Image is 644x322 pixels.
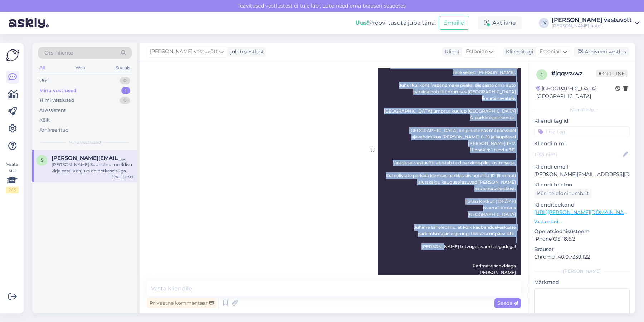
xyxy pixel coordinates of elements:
div: Privaatne kommentaar [147,298,216,308]
div: Kõik [39,117,50,124]
div: Küsi telefoninumbrit [534,189,592,198]
div: # jqqvsvwz [551,69,596,78]
button: Emailid [439,16,469,30]
span: s [41,157,43,163]
img: Askly Logo [6,48,19,62]
div: Uus [39,77,48,84]
p: Kliendi email [534,163,630,171]
span: Saada [497,300,518,306]
span: sigrid.saare@gmail.com [52,155,126,161]
span: j [541,72,543,77]
div: All [38,63,46,72]
div: Kliendi info [534,106,630,113]
b: Uus! [355,19,369,26]
div: Proovi tasuta juba täna: [355,19,436,27]
div: Web [74,63,87,72]
span: Offline [596,70,628,77]
div: Klient [442,48,460,56]
div: [GEOGRAPHIC_DATA], [GEOGRAPHIC_DATA] [536,85,615,100]
div: juhib vestlust [228,48,264,56]
a: [URL][PERSON_NAME][DOMAIN_NAME] [534,209,633,216]
div: 0 [120,77,130,84]
p: iPhone OS 18.6.2 [534,235,630,243]
span: Estonian [466,48,488,56]
p: Operatsioonisüsteem [534,228,630,235]
div: [PERSON_NAME] [534,268,630,274]
div: [PERSON_NAME] vastuvõtt [552,17,632,23]
div: [DATE] 11:09 [112,174,133,180]
p: Kliendi telefon [534,181,630,189]
div: Arhiveeri vestlus [574,47,629,57]
div: Klienditugi [503,48,533,56]
p: Märkmed [534,279,630,286]
div: [PERSON_NAME] hotell [552,23,632,29]
p: Klienditeekond [534,201,630,209]
input: Lisa tag [534,126,630,137]
div: Arhiveeritud [39,127,69,134]
div: Tiimi vestlused [39,97,74,104]
p: Kliendi nimi [534,140,630,147]
span: Estonian [540,48,561,56]
div: 2 / 3 [6,187,19,193]
p: Chrome 140.0.7339.122 [534,253,630,261]
div: [PERSON_NAME] Suur tänu meeldiva kirja eest! Kahjuks on hetkeseisuga hotelli enda garaaž 26.-28.0... [52,161,133,174]
div: 0 [120,97,130,104]
p: Vaata edasi ... [534,218,630,225]
a: [PERSON_NAME] vastuvõtt[PERSON_NAME] hotell [552,17,640,29]
p: Brauser [534,246,630,253]
span: [PERSON_NAME] vastuvõtt [150,48,218,56]
div: Minu vestlused [39,87,77,94]
div: Aktiivne [478,16,522,29]
span: Otsi kliente [44,49,73,57]
div: AI Assistent [39,107,66,114]
div: Vaata siia [6,161,19,193]
p: Kliendi tag'id [534,117,630,125]
div: Socials [114,63,132,72]
p: [PERSON_NAME][EMAIL_ADDRESS][DOMAIN_NAME] [534,171,630,178]
span: Minu vestlused [69,139,101,146]
div: LV [539,18,549,28]
div: 1 [121,87,130,94]
input: Lisa nimi [535,151,621,158]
